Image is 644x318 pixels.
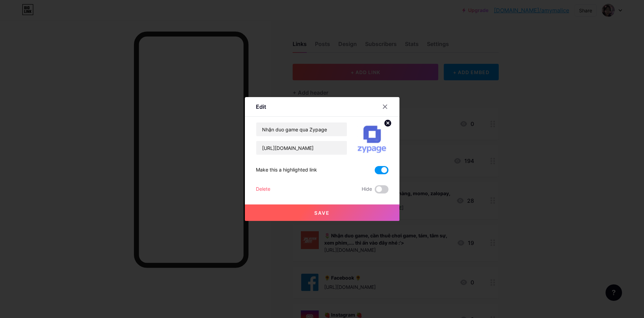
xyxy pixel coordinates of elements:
[314,210,330,216] span: Save
[256,141,347,155] input: URL
[362,185,372,193] span: Hide
[256,166,317,174] div: Make this a highlighted link
[256,122,347,136] input: Title
[256,185,270,193] div: Delete
[245,204,399,221] button: Save
[355,122,388,155] img: link_thumbnail
[256,103,266,111] div: Edit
